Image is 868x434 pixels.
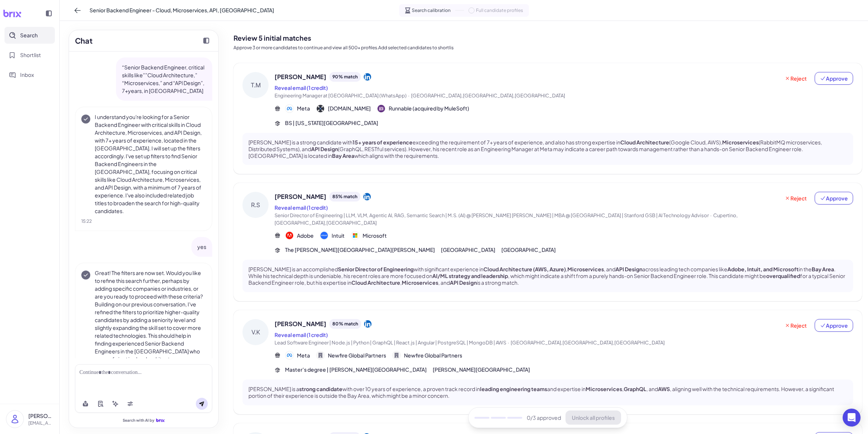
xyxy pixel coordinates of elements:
[432,272,508,279] strong: AI/ML strategy and leadership
[285,366,427,374] span: Master's degree | [PERSON_NAME][GEOGRAPHIC_DATA]
[275,72,326,81] span: [PERSON_NAME]
[248,385,847,399] p: [PERSON_NAME] is a with over 10 years of experience, a proven track record in and expertise in , ...
[196,398,208,410] button: Send message
[363,232,387,240] span: Microsoft
[389,104,469,112] span: Runnable (acquired by MuleSoft)
[351,232,359,239] img: 公司logo
[275,319,326,328] span: [PERSON_NAME]
[784,322,807,329] span: Reject
[527,414,561,422] span: 0 /3 approved
[242,319,269,345] div: V.K
[332,152,354,159] strong: Bay Area
[20,71,34,79] span: Inbox
[433,366,530,374] span: [PERSON_NAME][GEOGRAPHIC_DATA]
[248,139,847,159] p: [PERSON_NAME] is a strong candidate with exceeding the requirement of 7+ years of experience, and...
[567,266,604,272] strong: Microservices
[122,63,206,95] p: “Senior Backend Engineer, critical skills like””Cloud Architecture,” “Microservices,” and “APl De...
[200,35,212,47] button: Collapse chat
[766,272,800,279] strong: overqualified
[727,266,799,272] strong: Adobe, Intuit, and Microsoft
[275,331,328,339] button: Reveal email (1 credit)
[286,105,293,112] img: 公司logo
[441,246,495,254] span: [GEOGRAPHIC_DATA]
[95,113,206,215] p: I understand you're looking for a Senior Backend Engineer with critical skills in Cloud Architect...
[275,192,326,201] span: [PERSON_NAME]
[377,105,385,112] img: 公司logo
[285,246,435,254] span: The [PERSON_NAME][GEOGRAPHIC_DATA][PERSON_NAME]
[820,194,848,202] span: Approve
[820,75,848,82] span: Approve
[351,279,400,286] strong: Cloud Architecture
[275,340,506,346] span: Lead Software Engineer | Node.js | Python | GraphQL | React.js | Angular | PostgreSQL | MongoDB |...
[450,279,477,286] strong: API Design
[483,266,566,272] strong: Cloud Architecture (AWS, Azure)
[28,420,53,427] p: [EMAIL_ADDRESS][DOMAIN_NAME]
[820,322,848,329] span: Approve
[242,192,269,218] div: R.S
[843,409,861,427] div: Open Intercom Messenger
[20,51,41,59] span: Shortlist
[620,139,669,146] strong: Cloud Architecture
[275,93,407,99] span: Engineering Manager at [GEOGRAPHIC_DATA] (WhatsApp)
[90,6,274,14] span: Senior Backend Engineer - Cloud, Microservices, API, [GEOGRAPHIC_DATA]
[476,7,523,14] span: Full candidate profiles
[815,192,853,204] button: Approve
[311,146,338,152] strong: API Design
[338,266,414,272] strong: Senior Director of Engineering
[6,410,23,428] img: user_logo.png
[501,246,556,254] span: [GEOGRAPHIC_DATA]
[784,194,807,202] span: Reject
[197,243,206,251] p: yes
[780,72,812,85] button: Reject
[812,266,834,272] strong: Bay Area
[815,319,853,332] button: Approve
[402,279,438,286] strong: Microservices
[511,340,665,346] span: [GEOGRAPHIC_DATA],[GEOGRAPHIC_DATA],[GEOGRAPHIC_DATA]
[285,119,378,127] span: BS | [US_STATE][GEOGRAPHIC_DATA]
[275,204,328,212] button: Reveal email (1 credit)
[299,385,342,392] strong: strong candidate
[75,35,93,46] h2: Chat
[352,139,413,146] strong: 15+ years of experience
[615,266,642,272] strong: API Design
[317,105,324,112] img: 公司logo
[329,72,361,82] div: 90 % match
[297,232,314,240] span: Adobe
[20,31,38,39] span: Search
[28,412,53,420] p: [PERSON_NAME]
[328,352,386,359] span: Newfire Global Partners
[275,212,738,226] span: Cupertino,[GEOGRAPHIC_DATA],[GEOGRAPHIC_DATA]
[722,139,759,146] strong: Microservices
[275,84,328,92] button: Reveal email (1 credit)
[780,319,812,332] button: Reject
[123,418,154,423] span: Search with AI by
[332,232,345,240] span: Intuit
[411,93,565,99] span: [GEOGRAPHIC_DATA],[GEOGRAPHIC_DATA],[GEOGRAPHIC_DATA]
[658,385,670,392] strong: AWS
[586,385,622,392] strong: Microservices
[4,66,55,83] button: Inbox
[275,212,709,218] span: Senior Director of Engineering | LLM, VLM, Agentic AI, RAG, Semantic Search | M.S. (AI) @ [PERSON...
[408,93,410,99] span: ·
[286,352,293,359] img: 公司logo
[710,212,712,218] span: ·
[328,104,371,112] span: [DOMAIN_NAME]
[297,352,310,359] span: Meta
[780,192,812,204] button: Reject
[248,266,847,286] p: [PERSON_NAME] is an accomplished with significant experience in , , and across leading tech compa...
[624,385,646,392] strong: GraphQL
[95,269,206,371] p: Great! The filters are now set. Would you like to refine this search further, perhaps by adding s...
[412,7,451,14] span: Search calibration
[480,385,547,392] strong: leading engineering teams
[234,33,862,43] h2: Review 5 initial matches
[242,72,269,98] div: T.M
[81,218,206,225] div: 15:22
[329,319,361,329] div: 80 % match
[508,340,509,346] span: ·
[329,192,360,202] div: 85 % match
[4,27,55,44] button: Search
[234,44,862,51] p: Approve 3 or more candidates to continue and view all 500+ profiles.Add selected candidates to sh...
[297,104,310,112] span: Meta
[286,232,293,239] img: 公司logo
[4,47,55,63] button: Shortlist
